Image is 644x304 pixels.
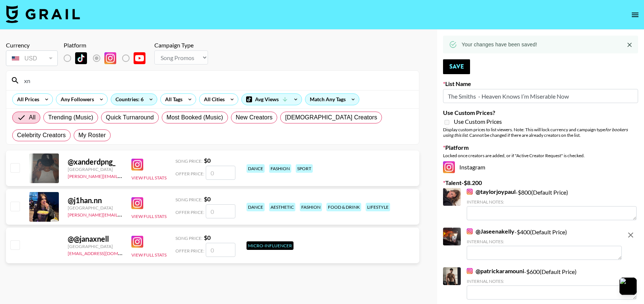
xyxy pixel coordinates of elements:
[467,199,637,205] div: Internal Notes:
[68,249,142,256] a: [EMAIL_ADDRESS][DOMAIN_NAME]
[68,234,123,244] div: @ @janaxnell
[167,113,223,122] span: Most Booked (Music)
[467,267,524,275] a: @patrickaramouni
[64,42,151,49] div: Platform
[48,113,93,122] span: Trending (Music)
[6,42,58,49] div: Currency
[75,52,87,64] img: TikTok
[246,241,294,250] div: Micro-Influencer
[467,188,516,195] a: @taylorjoypaul
[467,268,473,274] img: Instagram
[68,196,123,205] div: @ j1han.nn
[467,278,637,284] div: Internal Notes:
[462,38,537,51] div: Your changes have been saved!
[296,164,313,173] div: sport
[246,203,265,211] div: dance
[326,203,361,211] div: food & drink
[285,113,377,122] span: [DEMOGRAPHIC_DATA] Creators
[443,59,470,74] button: Save
[131,252,167,258] button: View Full Stats
[443,179,638,186] label: Talent - $ 8.200
[443,80,638,87] label: List Name
[624,39,635,50] button: Close
[68,205,123,211] div: [GEOGRAPHIC_DATA]
[131,197,143,209] img: Instagram
[443,127,628,138] em: for bookers using this list
[443,144,638,151] label: Platform
[467,189,473,195] img: Instagram
[13,94,41,105] div: All Prices
[131,214,167,219] button: View Full Stats
[111,94,157,105] div: Countries: 6
[206,204,235,218] input: 0
[68,172,248,179] a: [PERSON_NAME][EMAIL_ADDRESS][PERSON_NAME][PERSON_NAME][DOMAIN_NAME]
[204,195,211,202] strong: $ 0
[366,203,390,211] div: lifestyle
[269,164,291,173] div: fashion
[623,228,638,242] button: remove
[443,109,638,116] label: Use Custom Prices?
[7,52,56,65] div: USD
[20,75,415,86] input: Search by User Name
[467,228,622,260] div: - $ 400 (Default Price)
[131,236,143,248] img: Instagram
[175,209,204,215] span: Offer Price:
[17,131,66,140] span: Celebrity Creators
[78,131,106,140] span: My Roster
[467,228,514,235] a: @Jaseenakelly
[246,164,265,173] div: dance
[175,248,204,254] span: Offer Price:
[154,42,208,49] div: Campaign Type
[29,113,36,122] span: All
[64,50,151,66] div: List locked to Instagram.
[68,244,123,249] div: [GEOGRAPHIC_DATA]
[56,94,95,105] div: Any Followers
[106,113,154,122] span: Quick Turnaround
[467,188,637,220] div: - $ 800 (Default Price)
[300,203,322,211] div: fashion
[443,127,638,138] div: Display custom prices to list viewers. Note: This will lock currency and campaign type . Cannot b...
[68,166,123,172] div: [GEOGRAPHIC_DATA]
[175,235,202,241] span: Song Price:
[131,175,167,181] button: View Full Stats
[467,239,622,244] div: Internal Notes:
[628,7,643,22] button: open drawer
[206,166,235,180] input: 0
[175,158,202,164] span: Song Price:
[236,113,273,122] span: New Creators
[134,52,145,64] img: YouTube
[175,197,202,202] span: Song Price:
[204,157,211,164] strong: $ 0
[443,161,638,173] div: Instagram
[175,171,204,176] span: Offer Price:
[443,161,455,173] img: Instagram
[6,49,58,67] div: Remove selected talent to change your currency
[199,94,226,105] div: All Cities
[269,203,295,211] div: aesthetic
[104,52,116,64] img: Instagram
[443,153,638,158] div: Locked once creators are added, or if "Active Creator Request" is checked.
[6,5,80,23] img: Grail Talent
[242,94,302,105] div: Avg Views
[467,267,637,300] div: - $ 600 (Default Price)
[68,157,123,166] div: @ xanderdpng_
[131,159,143,171] img: Instagram
[161,94,184,105] div: All Tags
[68,211,212,218] a: [PERSON_NAME][EMAIL_ADDRESS][PERSON_NAME][DOMAIN_NAME]
[305,94,359,105] div: Match Any Tags
[206,243,235,257] input: 0
[454,118,502,125] span: Use Custom Prices
[467,228,473,234] img: Instagram
[204,234,211,241] strong: $ 0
